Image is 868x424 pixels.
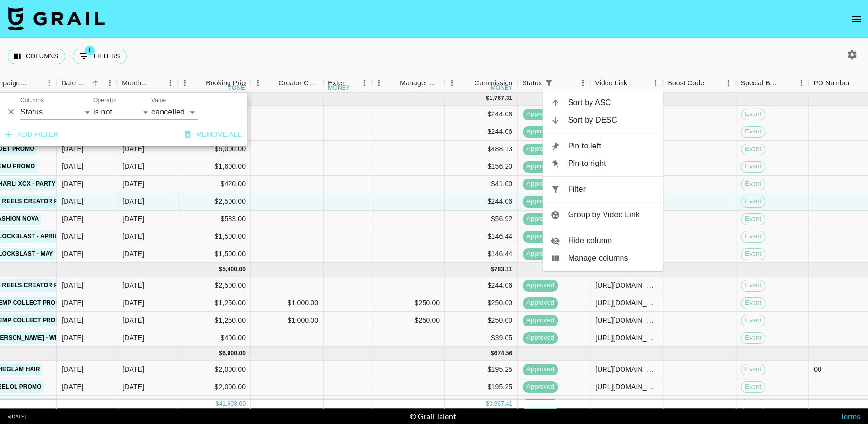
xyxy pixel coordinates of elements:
button: Sort [627,76,641,90]
div: $250.00 [414,298,440,308]
span: approved [523,162,558,171]
button: Menu [575,76,590,90]
div: 00 [814,364,821,374]
div: $244.06 [445,193,518,211]
div: 03/06/2025 [62,298,83,308]
div: $ [215,400,219,408]
button: Menu [250,76,265,90]
div: money [491,85,512,91]
button: Menu [372,76,386,90]
div: $ [491,349,494,358]
div: May '25 [122,249,144,259]
button: Sort [850,76,864,90]
div: 783.11 [494,265,512,274]
div: Boost Code [663,74,736,93]
span: Event [741,365,765,374]
span: approved [523,127,558,136]
label: Columns [20,96,44,104]
div: Date Created [61,74,89,93]
div: $ [486,400,489,408]
div: May '25 [122,196,144,206]
div: Manager Commmission Override [372,74,444,93]
button: Show filters [542,76,556,90]
span: approved [523,382,558,391]
div: $2,000.00 [178,378,251,396]
div: $1,250.00 [178,312,251,329]
div: 03/05/2025 [62,196,83,206]
span: Event [741,197,765,206]
div: Boost Code [668,74,704,93]
span: 1 [85,46,95,55]
span: Event [741,281,765,290]
div: https://www.tiktok.com/@anaisha.torres/video/7526007420561198350?_t=ZT-8xxC6gAe5gk&_r=1 [595,364,658,374]
div: 08/05/2025 [62,214,83,224]
div: $1,250.00 [178,294,251,312]
button: Delete [4,105,18,119]
span: approved [523,214,558,224]
div: 1,767.31 [489,94,512,102]
div: https://www.tiktok.com/@anaisha.torres/video/7522980999391694135 [595,382,658,391]
div: $244.06 [445,396,518,413]
span: approved [523,365,558,374]
div: $420.00 [178,176,251,193]
span: Event [741,232,765,241]
div: May '25 [122,214,144,224]
div: money [328,85,350,91]
div: $1,500.00 [178,245,251,263]
div: $5,000.00 [178,141,251,158]
div: $1,000.00 [287,298,318,308]
div: $ [219,265,222,274]
div: 25/04/2025 [62,179,83,189]
div: 06/06/2025 [62,315,83,325]
div: $ [491,265,494,274]
div: Month Due [122,74,149,93]
div: 08/05/2025 [62,231,83,241]
div: Jul '25 [122,364,144,374]
button: open drawer [847,10,866,29]
div: 6,900.00 [222,349,246,358]
button: Sort [386,76,400,90]
div: $56.92 [445,211,518,228]
button: Sort [149,76,163,90]
span: approved [523,316,558,325]
div: $250.00 [445,294,518,312]
span: Event [741,179,765,189]
button: Add filter [2,126,63,144]
button: Sort [89,76,102,90]
div: Manager Commmission Override [400,74,440,93]
span: Sort by ASC [568,97,655,109]
div: Special Booking Type [740,74,780,93]
button: Menu [721,76,736,90]
button: Menu [648,76,663,90]
div: $244.06 [445,106,518,123]
div: May '25 [122,231,144,241]
div: Special Booking Type [736,74,808,93]
button: Menu [178,76,192,90]
button: Sort [192,76,206,90]
div: $1,500.00 [178,228,251,245]
div: Video Link [595,74,627,93]
div: 04/06/2025 [62,382,83,391]
div: $195.25 [445,361,518,378]
div: 5,400.00 [222,265,246,274]
div: Status [522,74,542,93]
div: $146.44 [445,228,518,245]
button: Sort [556,76,569,90]
div: $ [219,349,222,358]
span: Event [741,298,765,308]
div: $146.44 [445,245,518,263]
div: Creator Commmission Override [278,74,318,93]
div: Commission [475,74,513,93]
div: $156.20 [445,158,518,176]
span: approved [523,333,558,342]
span: Event [741,333,765,342]
div: May '25 [122,179,144,189]
div: Jul '25 [122,382,144,391]
div: Jun '25 [122,280,144,290]
div: May '25 [122,162,144,171]
div: $2,500.00 [178,396,251,413]
div: Jun '25 [122,298,144,308]
div: Jun '25 [122,315,144,325]
label: Operator [93,96,116,104]
div: Booking Price [206,74,248,93]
